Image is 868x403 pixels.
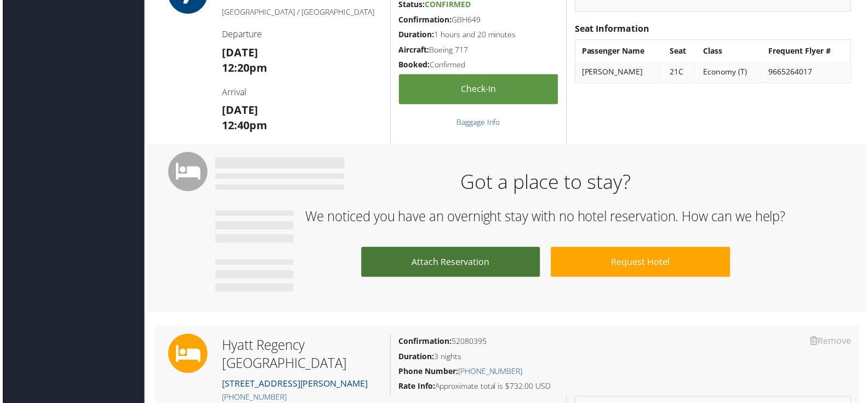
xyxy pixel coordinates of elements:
td: 9665264017 [765,62,852,82]
a: Check-in [398,74,558,105]
td: 21C [665,62,698,82]
td: Economy (T) [699,62,763,82]
strong: Duration: [398,353,434,363]
h5: Boeing 717 [398,44,558,55]
th: Passenger Name [577,41,665,61]
td: [PERSON_NAME] [577,62,665,82]
strong: Aircraft: [398,44,429,55]
a: Baggage Info [456,117,500,128]
h4: Arrival [221,87,381,99]
strong: [DATE] [221,103,257,118]
h5: Approximate total is $732.00 USD [398,383,853,394]
strong: Seat Information [575,22,650,34]
h5: 3 nights [398,353,853,364]
strong: Rate Info: [398,383,435,393]
strong: Duration: [398,29,434,39]
h5: 52080395 [398,337,853,348]
strong: 12:20pm [221,60,266,75]
strong: Booked: [398,59,430,70]
th: Class [699,41,763,61]
h5: GBH649 [398,14,558,25]
h5: [GEOGRAPHIC_DATA] / [GEOGRAPHIC_DATA] [221,7,381,18]
th: Frequent Flyer # [765,41,852,61]
strong: [DATE] [221,45,257,60]
strong: 12:40pm [221,118,266,133]
strong: Phone Number: [398,368,458,378]
h5: Confirmed [398,59,558,70]
a: [STREET_ADDRESS][PERSON_NAME] [221,379,367,392]
h4: Departure [221,28,381,40]
h2: Hyatt Regency [GEOGRAPHIC_DATA] [221,337,381,374]
a: Request Hotel [551,248,731,278]
h5: 1 hours and 20 minutes [398,29,558,40]
strong: Confirmation: [398,14,452,25]
a: [PHONE_NUMBER] [458,368,523,378]
a: Attach Reservation [361,248,540,278]
a: Remove [812,336,853,348]
strong: Confirmation: [398,337,452,348]
th: Seat [665,41,698,61]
